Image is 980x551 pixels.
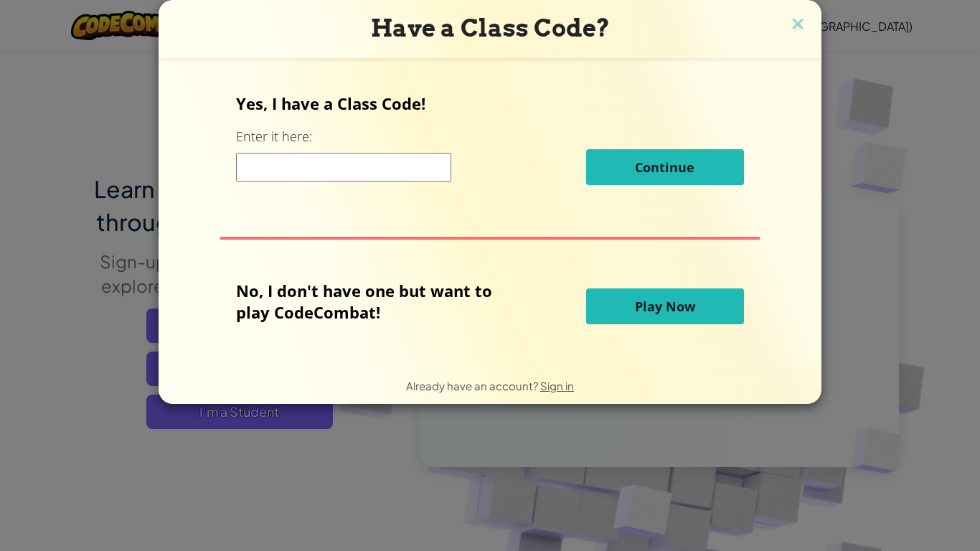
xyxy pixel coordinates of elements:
p: Yes, I have a Class Code! [236,93,743,114]
button: Continue [586,149,744,185]
span: Continue [635,159,694,176]
span: Already have an account? [406,379,540,392]
span: Have a Class Code? [371,14,610,42]
button: Play Now [586,288,744,324]
img: close icon [788,14,807,36]
span: Play Now [635,298,695,315]
label: Enter it here: [236,128,312,146]
a: Sign in [540,379,574,392]
p: No, I don't have one but want to play CodeCombat! [236,280,514,323]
